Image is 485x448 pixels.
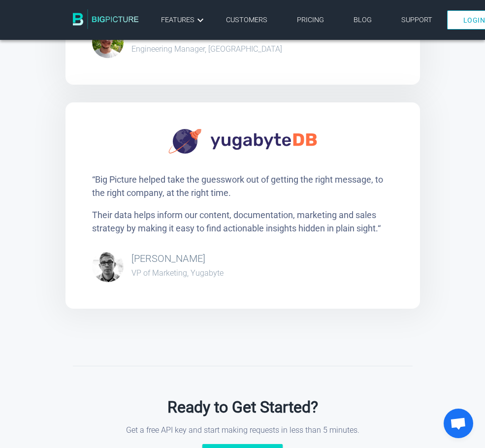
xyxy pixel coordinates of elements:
a: Blog [354,16,372,24]
img: yugabyte-jimmy.jpeg [92,251,124,282]
div: VP of Marketing, Yugabyte [131,268,224,278]
p: Their data helps inform our content, documentation, marketing and sales strategy by making it eas... [92,208,393,235]
img: BigPicture.io [73,9,139,29]
div: Open chat [444,409,473,438]
a: Pricing [297,16,324,24]
h2: Ready to Get Started? [73,398,413,416]
a: Features [161,14,206,26]
div: Engineering Manager, [GEOGRAPHIC_DATA] [131,44,282,54]
div: [PERSON_NAME] [131,253,224,278]
a: Customers [226,16,267,24]
p: “Big Picture helped take the guesswork out of getting the right message, to the right company, at... [92,173,393,199]
a: Support [401,16,432,24]
img: YugaByte [92,129,393,154]
p: Get a free API key and start making requests in less than 5 minutes. [73,424,413,436]
img: kaseya-andrei.jpeg [92,27,124,58]
div: [PERSON_NAME] [131,29,282,54]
